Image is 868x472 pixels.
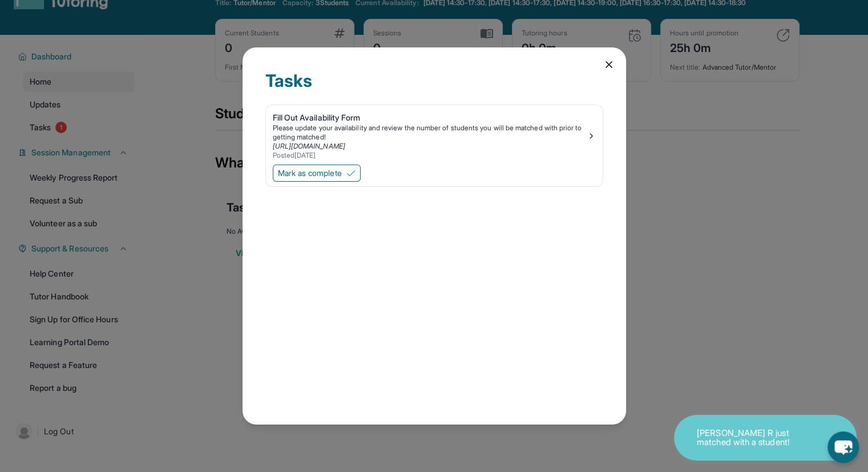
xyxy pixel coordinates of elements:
span: Mark as complete [278,167,342,179]
p: [PERSON_NAME] R just matched with a student! [697,429,811,447]
a: Fill Out Availability FormPlease update your availability and review the number of students you w... [266,105,603,162]
div: Posted [DATE] [273,151,587,160]
img: Mark as complete [346,169,356,178]
a: [URL][DOMAIN_NAME] [273,142,345,150]
button: chat-button [827,431,859,463]
div: Please update your availability and review the number of students you will be matched with prior ... [273,123,587,142]
button: Mark as complete [273,165,361,182]
div: Tasks [265,70,603,105]
div: Fill Out Availability Form [273,112,587,123]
